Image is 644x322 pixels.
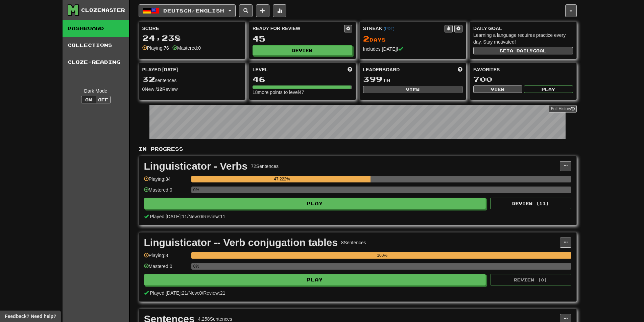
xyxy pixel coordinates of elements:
[164,45,169,51] strong: 76
[68,88,124,94] div: Dark Mode
[253,25,344,32] div: Ready for Review
[273,4,286,17] button: More stats
[384,26,395,31] a: (PDT)
[363,34,369,43] span: 2
[363,66,400,73] span: Leaderboard
[239,4,253,17] button: Search sentences
[203,214,225,219] span: Review: 11
[63,37,129,54] a: Collections
[473,32,573,45] div: Learning a language requires practice every day. Stay motivated!
[142,25,242,32] div: Score
[363,34,463,43] div: Day s
[144,252,188,263] div: Playing: 8
[144,187,188,198] div: Mastered: 0
[189,214,202,219] span: New: 0
[81,7,125,14] div: Clozemaster
[203,290,225,296] span: Review: 21
[256,4,269,17] button: Add sentence to collection
[549,105,576,113] a: Full History
[187,290,189,296] span: /
[150,214,187,219] span: Played [DATE]: 11
[5,313,56,320] span: Open feedback widget
[144,176,188,187] div: Playing: 34
[473,47,573,54] button: Seta dailygoal
[473,85,522,93] button: View
[253,34,352,43] div: 45
[473,25,573,32] div: Daily Goal
[251,163,279,170] div: 72 Sentences
[172,45,201,51] div: Mastered:
[63,54,129,71] a: Cloze-Reading
[253,75,352,83] div: 46
[139,146,577,152] p: In Progress
[96,96,111,103] button: Off
[142,66,178,73] span: Played [DATE]
[473,75,573,83] div: 700
[81,96,96,103] button: On
[363,86,463,93] button: View
[144,198,486,209] button: Play
[142,45,169,51] div: Playing:
[510,48,533,53] span: a daily
[490,198,571,209] button: Review (11)
[348,66,352,73] span: Score more points to level up
[142,86,242,93] div: New / Review
[144,238,338,248] div: Linguisticator -- Verb conjugation tables
[524,85,573,93] button: Play
[363,25,445,32] div: Streak
[253,45,352,55] button: Review
[144,274,486,286] button: Play
[144,263,188,274] div: Mastered: 0
[363,74,382,84] span: 399
[490,274,571,286] button: Review (0)
[198,45,201,51] strong: 0
[253,66,268,73] span: Level
[202,290,203,296] span: /
[150,290,187,296] span: Played [DATE]: 21
[341,239,366,246] div: 8 Sentences
[157,86,162,92] strong: 32
[363,46,463,52] div: Includes [DATE]!
[142,74,155,84] span: 32
[139,4,236,17] button: Deutsch/English
[458,66,462,73] span: This week in points, UTC
[253,89,352,96] div: 18 more points to level 47
[363,75,463,84] div: th
[144,161,248,171] div: Linguisticator - Verbs
[142,86,145,92] strong: 0
[193,176,371,182] div: 47.222%
[193,252,571,259] div: 100%
[187,214,189,219] span: /
[189,290,202,296] span: New: 0
[63,20,129,37] a: Dashboard
[142,34,242,42] div: 24,238
[473,66,573,73] div: Favorites
[163,8,224,14] span: Deutsch / English
[142,75,242,84] div: sentences
[202,214,203,219] span: /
